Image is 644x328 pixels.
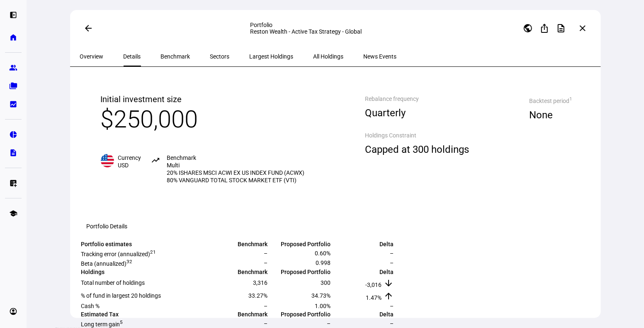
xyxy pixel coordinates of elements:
[87,223,128,230] eth-data-table-title: Portfolio Details
[570,96,573,102] sup: 1
[264,250,268,257] span: –
[81,292,161,299] span: % of fund in largest 20 holdings
[540,23,549,33] mat-icon: ios_share
[206,268,268,276] td: Benchmark
[312,292,331,299] span: 34.73%
[269,240,331,248] td: Proposed Portfolio
[313,54,344,59] span: All Holdings
[315,303,331,309] span: 1.00%
[269,311,331,318] td: Proposed Portfolio
[9,209,17,218] eth-mat-symbol: school
[332,240,394,248] td: Delta
[523,23,533,33] mat-icon: public
[250,54,294,59] span: Largest Holdings
[384,291,394,301] mat-icon: arrow_upward
[316,259,331,266] span: 0.998
[206,240,268,248] td: Benchmark
[269,268,331,276] td: Proposed Portfolio
[130,259,133,265] sup: 2
[101,94,182,104] span: Initial investment size
[9,130,17,139] eth-mat-symbol: pie_chart
[5,126,22,143] a: pie_chart
[264,259,268,266] span: –
[210,54,230,59] span: Sectors
[118,154,141,169] span: Currency
[5,96,22,113] a: bid_landscape
[9,82,17,90] eth-mat-symbol: folder_copy
[120,319,123,325] sup: 5
[366,294,382,301] span: 1.47%
[127,259,130,265] sup: 3
[578,23,588,33] mat-icon: close
[390,303,394,309] span: –
[83,23,93,33] mat-icon: arrow_back
[250,28,420,35] div: Reston Wealth - Active Tax Strategy - Global
[81,260,133,267] span: Beta (annualized)
[9,11,17,19] eth-mat-symbol: left_panel_open
[366,281,382,288] span: -3,016
[167,176,305,184] span: 80% VANGUARD TOTAL STOCK MARKET ETF (VTI)
[9,100,17,108] eth-mat-symbol: bid_landscape
[151,249,153,255] sup: 2
[332,268,394,276] td: Delta
[253,279,268,286] span: 3,316
[151,156,161,166] mat-icon: trending_up
[530,106,573,124] span: None
[250,22,420,28] div: Portfolio
[9,307,17,316] eth-mat-symbol: account_circle
[5,78,22,94] a: folder_copy
[530,93,573,106] span: Backtest period
[167,162,180,169] span: Multi
[81,240,205,248] td: Portfolio estimates
[264,320,268,327] span: –
[390,250,394,257] span: –
[5,29,22,46] a: home
[161,54,190,59] span: Benchmark
[9,64,17,72] eth-mat-symbol: group
[365,141,469,158] span: Capped at 300 holdings
[167,154,305,184] span: Benchmark
[81,251,156,257] span: Tracking error (annualized)
[9,33,17,42] eth-mat-symbol: home
[384,278,394,288] mat-icon: arrow_downward
[81,268,205,276] td: Holdings
[5,144,22,161] a: description
[364,54,397,59] span: News Events
[315,250,331,257] span: 0.60%
[81,311,205,318] td: Estimated Tax
[81,321,123,328] span: Long term gain
[5,59,22,76] a: group
[9,179,17,187] eth-mat-symbol: list_alt_add
[9,149,17,157] eth-mat-symbol: description
[101,105,198,133] span: $250,000
[264,303,268,309] span: –
[249,292,268,299] span: 33.27%
[327,320,331,327] span: –
[80,54,104,59] span: Overview
[556,23,566,33] mat-icon: description
[206,311,268,318] td: Benchmark
[153,249,156,255] sup: 1
[167,169,305,176] span: 20% ISHARES MSCI ACWI EX US INDEX FUND (ACWX)
[81,279,145,286] span: Total number of holdings
[81,303,100,309] span: Cash %
[390,320,394,327] span: –
[124,54,141,59] span: Details
[118,162,129,169] span: USD
[365,104,469,122] span: Quarterly
[390,259,394,266] span: –
[365,130,469,141] span: Holdings Constraint
[365,93,469,104] span: Rebalance frequency
[321,279,331,286] span: 300
[332,311,394,318] td: Delta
